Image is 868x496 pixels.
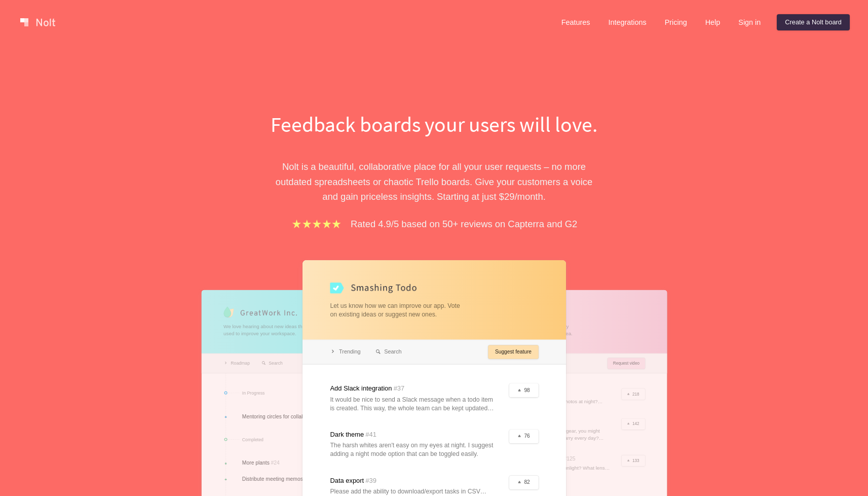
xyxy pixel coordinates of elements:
[657,14,695,30] a: Pricing
[291,218,343,230] img: stars.b067e34983.png
[777,14,850,30] a: Create a Nolt board
[351,217,577,231] p: Rated 4.9/5 based on 50+ reviews on Capterra and G2
[259,159,609,204] p: Nolt is a beautiful, collaborative place for all your user requests – no more outdated spreadshee...
[553,14,598,30] a: Features
[600,14,654,30] a: Integrations
[730,14,769,30] a: Sign in
[259,110,609,139] h1: Feedback boards your users will love.
[697,14,729,30] a: Help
